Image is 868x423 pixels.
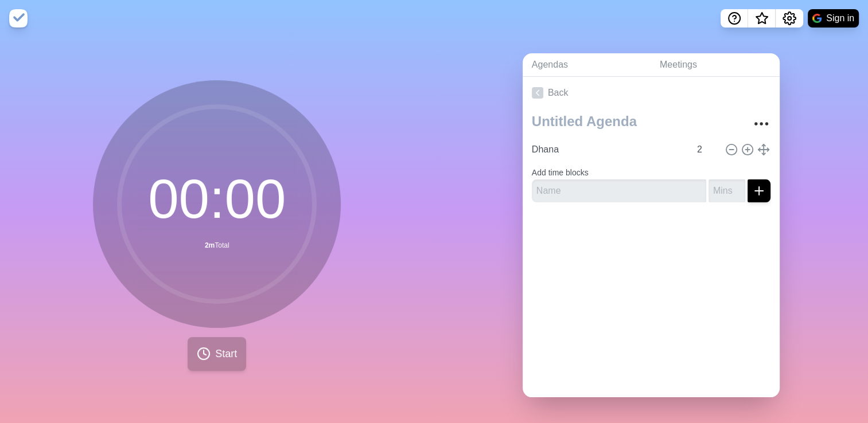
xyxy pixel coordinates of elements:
[215,346,237,362] span: Start
[812,14,822,23] img: google logo
[9,9,28,28] img: timeblocks logo
[523,77,780,109] a: Back
[721,9,748,28] button: Help
[532,168,589,177] label: Add time blocks
[776,9,803,28] button: Settings
[709,179,745,202] input: Mins
[748,9,776,28] button: What’s new
[527,138,690,161] input: Name
[750,112,773,135] button: More
[651,53,780,77] a: Meetings
[692,138,720,161] input: Mins
[523,53,651,77] a: Agendas
[188,337,246,371] button: Start
[808,9,859,28] button: Sign in
[532,179,706,202] input: Name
